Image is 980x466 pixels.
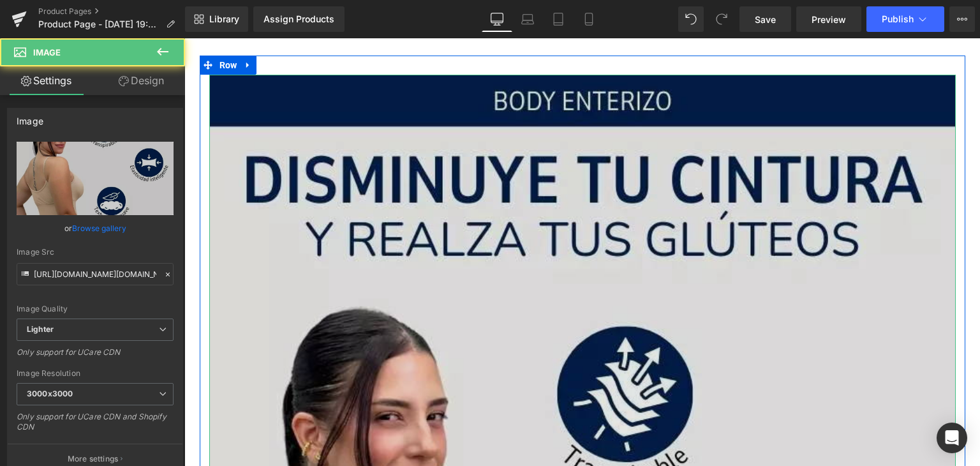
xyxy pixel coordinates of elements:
span: Product Page - [DATE] 19:24:10 [38,19,161,29]
input: Link [17,263,174,285]
span: Image [33,47,61,57]
span: Row [32,17,56,36]
b: 3000x3000 [27,389,73,398]
a: Design [95,66,188,95]
a: Laptop [512,6,543,32]
button: Redo [709,6,734,32]
div: Image Src [17,248,174,257]
button: Undo [678,6,704,32]
button: Publish [866,6,944,32]
div: Only support for UCare CDN [17,347,174,366]
a: Desktop [482,6,512,32]
div: or [17,222,174,235]
a: Browse gallery [72,217,126,239]
span: Publish [882,14,914,24]
a: Product Pages [38,6,185,17]
div: Open Intercom Messenger [937,423,967,453]
a: Mobile [574,6,604,32]
span: Preview [812,13,846,26]
div: Image [17,109,43,126]
div: Image Quality [17,304,174,313]
a: New Library [185,6,248,32]
a: Preview [796,6,861,32]
a: Expand / Collapse [56,17,72,36]
span: Save [755,13,776,26]
a: Tablet [543,6,574,32]
div: Only support for UCare CDN and Shopify CDN [17,412,174,440]
b: Lighter [27,324,54,334]
button: More [949,6,975,32]
span: Library [209,13,239,25]
p: More settings [68,453,119,465]
div: Image Resolution [17,369,174,378]
div: Assign Products [264,14,334,24]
